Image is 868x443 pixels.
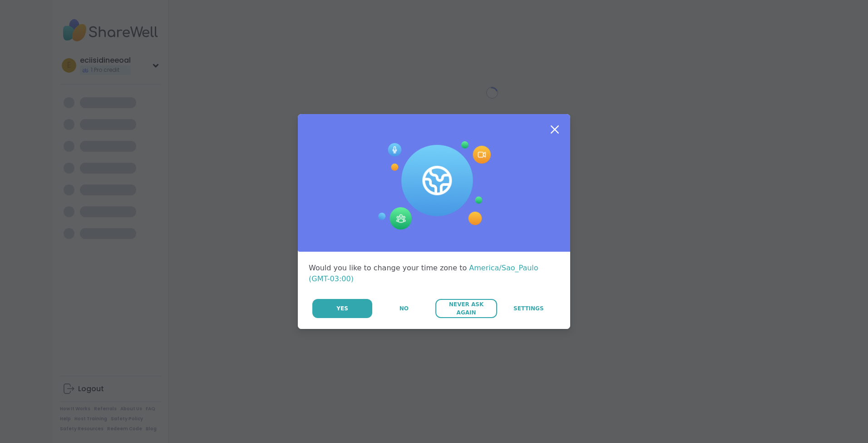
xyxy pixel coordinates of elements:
[399,304,409,313] span: No
[498,299,559,318] a: Settings
[377,141,491,230] img: Session Experience
[440,300,492,317] span: Never Ask Again
[373,299,434,318] button: No
[309,263,559,284] div: Would you like to change your time zone to
[435,299,497,318] button: Never Ask Again
[312,299,372,318] button: Yes
[513,304,544,313] span: Settings
[336,304,348,313] span: Yes
[309,264,538,283] span: America/Sao_Paulo (GMT-03:00)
